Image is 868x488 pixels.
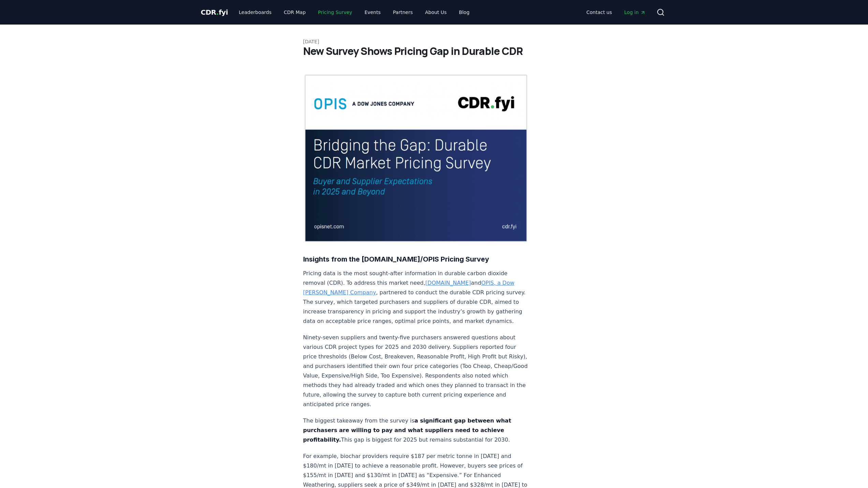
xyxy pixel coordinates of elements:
a: Partners [387,6,418,18]
span: CDR fyi [201,8,228,16]
img: blog post image [303,74,529,243]
span: . [216,8,219,16]
span: Log in [624,9,645,16]
p: [DATE] [303,38,565,45]
nav: Main [581,6,651,18]
a: About Us [420,6,452,18]
h1: New Survey Shows Pricing Gap in Durable CDR [303,45,565,57]
a: Pricing Survey [312,6,357,18]
a: Log in [619,6,651,18]
strong: a significant gap between what purchasers are willing to pay and what suppliers need to achieve p... [303,417,511,443]
strong: Insights from the [DOMAIN_NAME]/OPIS Pricing Survey [303,255,489,263]
p: Pricing data is the most sought-after information in durable carbon dioxide removal (CDR). To add... [303,269,529,326]
a: Leaderboards [233,6,277,18]
p: The biggest takeaway from the survey is This gap is biggest for 2025 but remains substantial for ... [303,416,529,445]
nav: Main [233,6,475,18]
a: CDR Map [278,6,311,18]
p: Ninety-seven suppliers and twenty-five purchasers answered questions about various CDR project ty... [303,333,529,409]
a: Events [359,6,386,18]
a: CDR.fyi [201,8,228,17]
a: Blog [454,6,475,18]
a: Contact us [581,6,617,18]
a: [DOMAIN_NAME] [425,280,471,286]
